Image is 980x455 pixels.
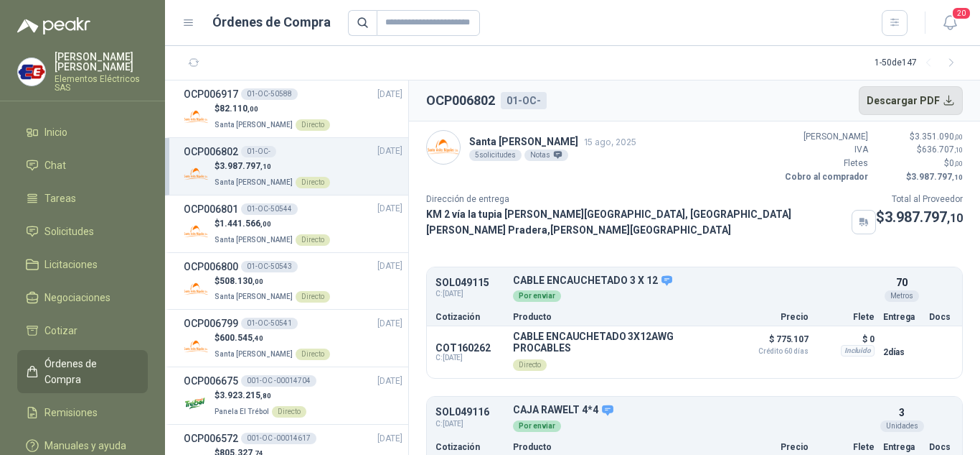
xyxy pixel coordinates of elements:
[877,143,963,157] p: $
[220,104,258,114] span: 82.110
[937,10,963,36] button: 20
[241,318,298,329] div: 01-OC-50541
[377,259,402,273] span: [DATE]
[215,121,293,129] span: Santa [PERSON_NAME]
[782,143,868,157] p: IVA
[44,290,110,305] span: Negociaciones
[215,217,330,231] p: $
[184,162,209,187] img: Company Logo
[737,331,809,355] p: $ 775.107
[296,177,330,188] div: Directo
[782,170,868,184] p: Cobro al comprador
[184,431,238,446] h3: OCP006572
[184,373,238,389] h3: OCP006675
[17,119,148,146] a: Inicio
[184,86,402,132] a: OCP00691701-OC-50588[DATE] Company Logo$82.110,00Santa [PERSON_NAME]Directo
[954,133,963,141] span: ,00
[951,6,971,20] span: 20
[782,130,868,144] p: [PERSON_NAME]
[513,331,728,354] p: CABLE ENCAUCHETADO 3X12AWG PROCABLES
[220,219,271,229] span: 1.441.566
[220,161,271,171] span: 3.987.797
[17,218,148,245] a: Solicitudes
[17,317,148,344] a: Cotizar
[18,58,45,86] img: Company Logo
[952,173,963,181] span: ,10
[880,420,924,432] div: Unidades
[513,443,728,451] p: Producto
[877,157,963,170] p: $
[241,261,298,272] div: 01-OC-50543
[55,52,148,72] p: [PERSON_NAME] [PERSON_NAME]
[215,178,293,186] span: Santa [PERSON_NAME]
[17,284,148,311] a: Negociaciones
[215,350,293,358] span: Santa [PERSON_NAME]
[184,259,402,304] a: OCP00680001-OC-50543[DATE] Company Logo$508.130,00Santa [PERSON_NAME]Directo
[377,202,402,216] span: [DATE]
[876,193,963,206] p: Total al Proveedor
[44,438,126,454] span: Manuales y ayuda
[215,293,293,300] span: Santa [PERSON_NAME]
[296,349,330,360] div: Directo
[17,17,90,35] img: Logo peakr
[55,75,148,92] p: Elementos Eléctricos SAS
[377,88,402,101] span: [DATE]
[241,146,276,157] div: 01-OC-
[44,405,98,420] span: Remisiones
[513,420,561,432] div: Por enviar
[435,342,504,354] p: COT160262
[817,443,875,451] p: Flete
[44,190,76,206] span: Tareas
[184,276,209,301] img: Company Logo
[885,290,919,302] div: Metros
[215,408,269,415] span: Panela El Trébol
[272,406,306,418] div: Directo
[435,313,504,321] p: Cotización
[184,334,209,359] img: Company Logo
[469,150,522,161] div: 5 solicitudes
[427,131,460,164] img: Company Logo
[220,390,271,400] span: 3.923.215
[184,316,402,361] a: OCP00679901-OC-50541[DATE] Company Logo$600.545,40Santa [PERSON_NAME]Directo
[954,160,963,167] span: ,00
[876,206,963,229] p: $
[513,313,728,321] p: Producto
[44,224,94,239] span: Solicitudes
[184,201,238,217] h3: OCP006801
[241,433,316,444] div: 001-OC -00014617
[875,52,963,75] div: 1 - 50 de 147
[859,86,963,115] button: Descargar PDF
[524,150,568,161] div: Notas
[184,144,402,189] a: OCP00680201-OC-[DATE] Company Logo$3.987.797,10Santa [PERSON_NAME]Directo
[435,354,504,362] span: C: [DATE]
[184,104,209,129] img: Company Logo
[17,185,148,212] a: Tareas
[377,432,402,446] span: [DATE]
[44,257,98,272] span: Licitaciones
[435,277,504,288] p: SOL049115
[184,144,238,160] h3: OCP006802
[737,443,809,451] p: Precio
[17,251,148,278] a: Licitaciones
[513,290,561,302] div: Por enviar
[949,158,963,168] span: 0
[241,375,316,387] div: 001-OC -00014704
[435,443,504,451] p: Cotización
[841,345,875,357] div: Incluido
[929,313,953,321] p: Docs
[883,443,920,451] p: Entrega
[584,137,636,147] span: 15 ago, 2025
[296,119,330,131] div: Directo
[883,344,920,361] p: 2 días
[426,193,876,206] p: Dirección de entrega
[377,317,402,331] span: [DATE]
[215,275,330,288] p: $
[44,157,66,173] span: Chat
[220,333,263,343] span: 600.545
[215,102,330,116] p: $
[17,350,148,393] a: Órdenes de Compra
[896,275,908,290] p: 70
[241,203,298,215] div: 01-OC-50544
[17,152,148,179] a: Chat
[877,130,963,144] p: $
